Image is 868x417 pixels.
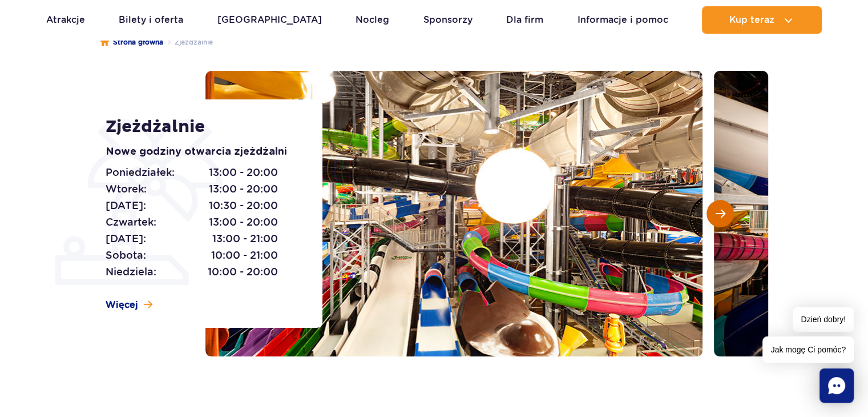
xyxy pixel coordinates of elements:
[578,6,668,34] a: Informacje i pomoc
[762,336,854,363] span: Jak mogę Ci pomóc?
[106,264,156,280] span: Niedziela:
[106,165,175,181] span: Poniedziałek:
[100,37,163,48] a: Strona główna
[729,15,774,25] span: Kup teraz
[208,264,278,280] span: 10:00 - 20:00
[106,231,146,247] span: [DATE]:
[163,37,213,48] li: Zjeżdżalnie
[793,307,854,332] span: Dzień dobry!
[702,6,822,34] button: Kup teraz
[106,299,152,311] a: Więcej
[506,6,543,34] a: Dla firm
[119,6,183,34] a: Bilety i oferta
[356,6,389,34] a: Nocleg
[209,181,278,197] span: 13:00 - 20:00
[106,299,138,311] span: Więcej
[46,6,85,34] a: Atrakcje
[106,181,147,197] span: Wtorek:
[423,6,473,34] a: Sponsorzy
[106,117,297,137] h1: Zjeżdżalnie
[106,144,297,160] p: Nowe godziny otwarcia zjeżdżalni
[209,214,278,230] span: 13:00 - 20:00
[209,165,278,181] span: 13:00 - 20:00
[217,6,322,34] a: [GEOGRAPHIC_DATA]
[706,200,734,227] button: Następny slajd
[106,247,146,263] span: Sobota:
[211,247,278,263] span: 10:00 - 21:00
[212,231,278,247] span: 13:00 - 21:00
[209,198,278,214] span: 10:30 - 20:00
[106,214,156,230] span: Czwartek:
[106,198,146,214] span: [DATE]:
[819,368,854,403] div: Chat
